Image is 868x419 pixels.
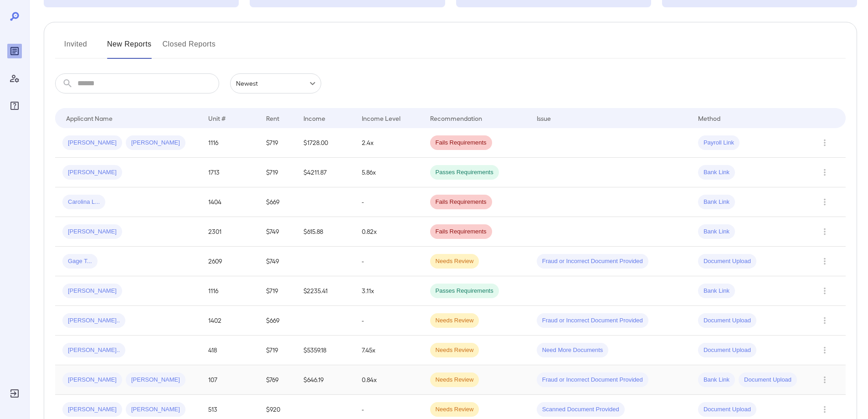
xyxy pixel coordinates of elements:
td: 107 [201,365,259,395]
div: Method [698,113,720,124]
td: 0.82x [354,217,423,247]
span: Needs Review [430,405,479,414]
div: Manage Users [7,71,22,86]
div: Rent [266,113,281,124]
div: Recommendation [430,113,482,124]
span: [PERSON_NAME].. [62,346,125,355]
button: Row Actions [817,135,832,150]
span: Document Upload [739,376,797,384]
td: 1713 [201,158,259,187]
span: Document Upload [698,346,756,355]
span: [PERSON_NAME] [62,228,122,236]
span: Fails Requirements [430,139,492,147]
td: $615.88 [296,217,354,247]
div: Log Out [7,386,22,401]
div: Reports [7,44,22,58]
button: Row Actions [817,254,832,269]
span: [PERSON_NAME] [126,139,185,147]
div: Newest [230,73,321,93]
span: Bank Link [698,168,735,177]
span: Fraud or Incorrect Document Provided [537,376,648,384]
td: $646.19 [296,365,354,395]
td: $719 [259,158,296,187]
div: FAQ [7,98,22,113]
div: Applicant Name [66,113,113,124]
span: Scanned Document Provided [537,405,625,414]
td: $2235.41 [296,276,354,306]
span: [PERSON_NAME] [126,405,185,414]
td: - [354,247,423,276]
button: Row Actions [817,313,832,328]
span: Document Upload [698,405,756,414]
td: - [354,187,423,217]
span: Bank Link [698,198,735,207]
span: Passes Requirements [430,168,499,177]
button: Row Actions [817,284,832,298]
span: Bank Link [698,376,735,384]
div: Income Level [362,113,401,124]
td: 7.45x [354,336,423,365]
td: $749 [259,247,296,276]
button: Row Actions [817,224,832,239]
span: Needs Review [430,346,479,355]
td: 0.84x [354,365,423,395]
td: 1402 [201,306,259,336]
span: Fails Requirements [430,198,492,207]
span: [PERSON_NAME] [62,287,122,295]
span: Gage T... [62,257,98,266]
td: 1116 [201,276,259,306]
td: $669 [259,187,296,217]
td: 418 [201,336,259,365]
span: [PERSON_NAME] [62,405,122,414]
span: Needs Review [430,376,479,384]
span: Carolina L... [62,198,105,207]
button: Row Actions [817,165,832,180]
td: $719 [259,276,296,306]
button: Invited [55,37,96,59]
button: New Reports [107,37,152,59]
button: Closed Reports [163,37,216,59]
button: Row Actions [817,343,832,357]
td: $5359.18 [296,336,354,365]
td: 2609 [201,247,259,276]
span: Payroll Link [698,139,740,147]
td: $749 [259,217,296,247]
button: Row Actions [817,402,832,417]
span: Passes Requirements [430,287,499,295]
span: Fraud or Incorrect Document Provided [537,257,648,266]
span: [PERSON_NAME] [62,376,122,384]
td: 1404 [201,187,259,217]
span: [PERSON_NAME] [62,139,122,147]
td: $719 [259,128,296,158]
td: $1728.00 [296,128,354,158]
span: Fails Requirements [430,228,492,236]
span: Needs Review [430,257,479,266]
div: Income [303,113,325,124]
span: Bank Link [698,287,735,295]
div: Unit # [208,113,226,124]
td: 1116 [201,128,259,158]
td: 3.11x [354,276,423,306]
span: Document Upload [698,257,756,266]
span: [PERSON_NAME] [62,168,122,177]
td: - [354,306,423,336]
td: $769 [259,365,296,395]
td: $719 [259,336,296,365]
button: Row Actions [817,195,832,209]
td: $669 [259,306,296,336]
div: Issue [537,113,551,124]
span: Need More Documents [537,346,609,355]
span: Bank Link [698,228,735,236]
span: [PERSON_NAME].. [62,316,125,325]
span: [PERSON_NAME] [126,376,185,384]
span: Document Upload [698,316,756,325]
span: Fraud or Incorrect Document Provided [537,316,648,325]
button: Row Actions [817,372,832,387]
td: 5.86x [354,158,423,187]
span: Needs Review [430,316,479,325]
td: 2.4x [354,128,423,158]
td: $4211.87 [296,158,354,187]
td: 2301 [201,217,259,247]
